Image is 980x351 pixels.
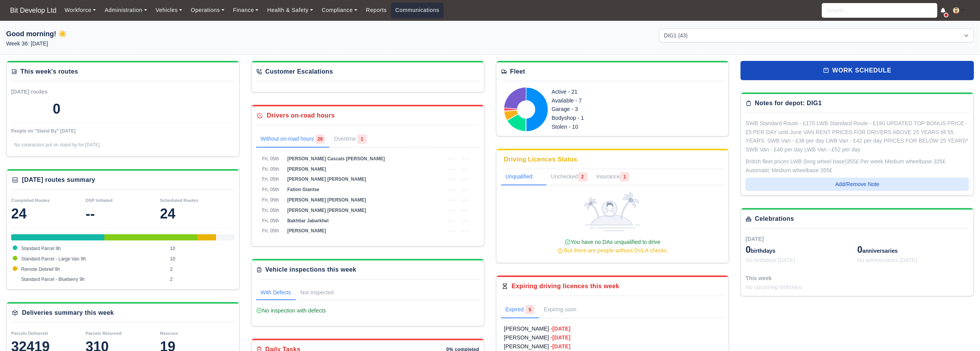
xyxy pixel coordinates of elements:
span: Standard Parcel - Large Van 9h [21,256,86,262]
span: [PERSON_NAME] [PERSON_NAME] [287,208,366,213]
span: [PERSON_NAME] [287,166,326,172]
div: This week's routes [20,67,78,76]
a: Reports [362,3,391,18]
div: Expiring driving licences this week [512,282,620,291]
span: [PERSON_NAME] [287,228,326,233]
small: Parcels Returned [85,331,122,336]
a: Operations [186,3,228,18]
span: [PERSON_NAME] [PERSON_NAME] [287,197,366,203]
a: Without on-road hours [256,131,330,148]
a: Unqualified [501,169,546,185]
a: Compliance [317,3,362,18]
div: -- [85,206,160,222]
small: Completed Routes [11,198,50,203]
div: Deliveries summary this week [22,308,114,317]
a: Workforce [60,3,101,18]
input: Search... [822,3,937,18]
div: anniversaries [857,244,969,256]
div: 0 [53,101,60,117]
a: With Defects [256,286,296,300]
strong: [DATE] [552,343,570,349]
span: 28 [315,134,325,144]
span: 0 [857,244,862,255]
a: Expired [501,302,539,318]
div: Garage - 3 [552,105,663,114]
span: No inspection with defects [256,307,326,314]
a: Expiring soon [539,302,592,318]
span: --:-- [447,166,455,172]
span: Fri, 05th [262,218,279,223]
div: Available - 7 [552,96,663,105]
a: Bit Develop Ltd [6,3,60,18]
a: [PERSON_NAME] -[DATE] [504,342,721,351]
span: --:-- [447,187,455,192]
div: SWB Standard Route - £170 LWB Standard Route - £190 UPDATED TOP BONUS PRICE - £5 PER DAY until Ju... [745,119,969,154]
td: 2 [168,274,235,285]
div: birthdays [745,244,857,256]
div: Standard Parcel 9h [11,234,104,240]
strong: [DATE] [552,334,570,341]
a: Health & Safety [263,3,318,18]
div: British fleet prices LWB (long wheel base)355£ Per week Medium wheelbase 335£ Automatic Medium wh... [745,157,969,175]
span: This week [745,275,772,281]
div: Active - 21 [552,87,663,96]
a: Insurance [592,169,634,185]
small: Scheduled Routes [160,198,198,203]
div: Bodyshop - 1 [552,114,663,123]
div: But there are people without DVLA checks. [504,246,721,255]
div: Standard Parcel - Large Van 9h [104,234,198,240]
strong: [DATE] [552,326,570,332]
span: [DATE] [745,236,764,242]
a: [PERSON_NAME] -[DATE] [504,333,721,342]
div: Customer Escalations [265,67,333,76]
span: --:-- [461,156,468,161]
span: [PERSON_NAME] Cascais [PERSON_NAME] [287,156,385,161]
a: Finance [229,3,263,18]
span: --:-- [461,187,468,192]
div: You have no DAs unqualified to drive [504,238,721,255]
span: Remote Debrief 9h [21,267,60,272]
div: Remote Debrief 9h [198,234,216,240]
div: Standard Parcel - Blueberry 9h [216,234,235,240]
span: --:-- [447,197,455,203]
span: --:-- [461,166,468,172]
span: Fri, 05th [262,176,279,182]
span: Fation Giantse [287,187,319,192]
div: [DATE] routes [11,87,123,96]
span: No birthdays [DATE] [745,257,795,263]
span: No contractors put on stand by for [DATE] [14,142,100,148]
span: --:-- [447,218,455,223]
span: --:-- [447,208,455,213]
button: Add/Remove Note [745,178,969,191]
span: --:-- [461,197,468,203]
div: Driving Licences Status [504,155,578,164]
span: 0 [745,244,750,255]
span: Fri, 05th [262,166,279,172]
small: DSP Initiated [85,198,112,203]
h1: Good morning! ☀️ [6,29,321,39]
div: Celebrations [755,214,794,223]
a: Communications [391,3,444,18]
td: 10 [168,254,235,264]
a: Overtime [329,131,371,148]
div: 24 [160,206,235,222]
span: Bakhtiar Jabarkhel [287,218,328,223]
a: Vehicles [151,3,187,18]
div: Stolen - 10 [552,123,663,131]
span: --:-- [447,228,455,233]
small: Parcels Delivered [11,331,48,336]
span: 1 [620,172,629,181]
div: People on "Stand By" [DATE] [11,128,235,134]
div: Drivers on-road hours [267,111,335,120]
td: 10 [168,244,235,254]
a: [PERSON_NAME] -[DATE] [504,324,721,333]
span: --:-- [461,208,468,213]
span: Fri, 05th [262,156,279,161]
span: [PERSON_NAME] [PERSON_NAME] [287,176,366,182]
small: Rescues [160,331,178,336]
span: 2 [578,172,587,181]
a: Unchecked [546,169,592,185]
span: Fri, 05th [262,197,279,203]
a: work schedule [740,61,974,80]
